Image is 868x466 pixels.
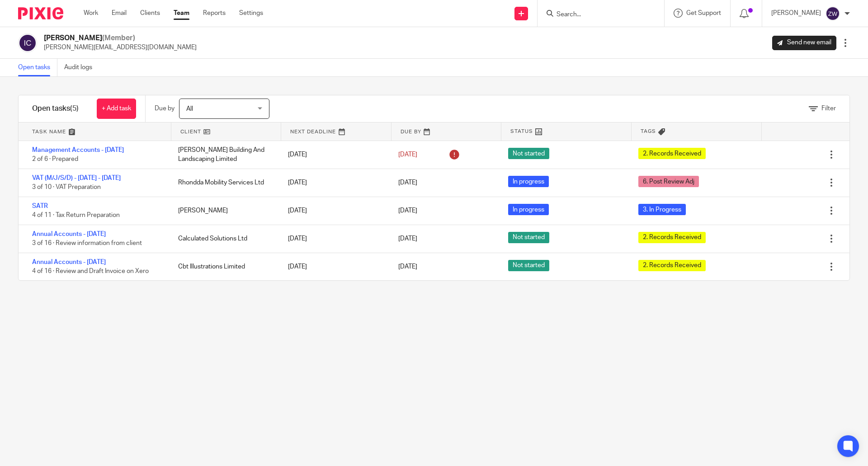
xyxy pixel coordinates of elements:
[32,212,120,218] span: 4 of 11 · Tax Return Preparation
[44,43,197,52] p: [PERSON_NAME][EMAIL_ADDRESS][DOMAIN_NAME]
[32,156,78,163] span: 2 of 6 · Prepared
[279,230,389,248] div: [DATE]
[638,176,699,187] span: 6. Post Review Adj
[140,9,160,18] a: Clients
[18,7,63,19] img: Pixie
[169,141,279,169] div: [PERSON_NAME] Building And Landscaping Limited
[32,259,106,265] a: Annual Accounts - [DATE]
[508,204,549,215] span: In progress
[279,258,389,276] div: [DATE]
[508,176,549,187] span: In progress
[279,202,389,220] div: [DATE]
[174,9,189,18] a: Team
[32,184,101,190] span: 3 of 10 · VAT Preparation
[32,147,124,153] a: Management Accounts - [DATE]
[279,174,389,192] div: [DATE]
[508,260,549,271] span: Not started
[155,104,175,113] p: Due by
[508,148,549,159] span: Not started
[18,59,57,76] a: Open tasks
[169,202,279,220] div: [PERSON_NAME]
[169,230,279,248] div: Calculated Solutions Ltd
[510,127,533,135] span: Status
[508,232,549,243] span: Not started
[772,36,836,50] a: Send new email
[102,34,135,42] span: (Member)
[97,99,136,119] a: + Add task
[279,146,389,164] div: [DATE]
[398,151,417,158] span: [DATE]
[44,33,197,43] h2: [PERSON_NAME]
[84,9,98,18] a: Work
[32,268,149,274] span: 4 of 16 · Review and Draft Invoice on Xero
[64,59,99,76] a: Audit logs
[70,105,79,112] span: (5)
[203,9,226,18] a: Reports
[186,106,193,112] span: All
[169,258,279,276] div: Cbt Illustrations Limited
[638,148,706,159] span: 2. Records Received
[398,179,417,186] span: [DATE]
[239,9,263,18] a: Settings
[32,240,142,246] span: 3 of 16 · Review information from client
[686,10,721,16] span: Get Support
[32,175,121,181] a: VAT (M/J/S/D) - [DATE] - [DATE]
[32,231,106,237] a: Annual Accounts - [DATE]
[771,9,821,18] p: [PERSON_NAME]
[821,105,836,112] span: Filter
[638,260,706,271] span: 2. Records Received
[32,104,79,113] h1: Open tasks
[826,6,840,21] img: svg%3E
[32,203,48,209] a: SATR
[169,174,279,192] div: Rhondda Mobility Services Ltd
[556,11,637,19] input: Search
[638,204,686,215] span: 3. In Progress
[398,235,417,242] span: [DATE]
[638,232,706,243] span: 2. Records Received
[18,33,37,52] img: svg%3E
[641,127,656,135] span: Tags
[398,207,417,214] span: [DATE]
[112,9,127,18] a: Email
[398,264,417,270] span: [DATE]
